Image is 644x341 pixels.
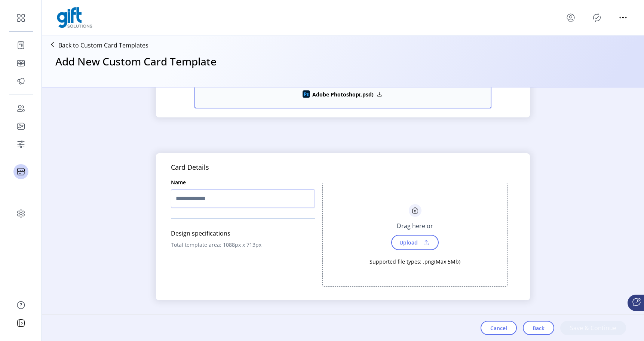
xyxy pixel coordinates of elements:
[171,229,315,238] p: Design specifications
[617,12,629,24] button: menu
[171,241,315,249] p: Total template area: 1088px x 713px
[490,324,507,332] span: Cancel
[533,324,545,332] span: Back
[481,321,517,335] button: Cancel
[392,217,438,235] div: Drag here or
[523,321,554,335] button: Back
[395,237,421,248] span: Upload
[369,250,460,265] div: Supported file types: .png(Max 5Mb)
[171,178,315,186] p: Name
[311,90,375,98] p: Adobe Photoshop(.psd)
[591,12,603,24] button: Publisher Panel
[565,12,577,24] button: menu
[58,41,148,50] p: Back to Custom Card Templates
[57,7,92,28] img: logo
[55,53,217,69] h3: Add New Custom Card Template
[171,162,515,172] h5: Card Details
